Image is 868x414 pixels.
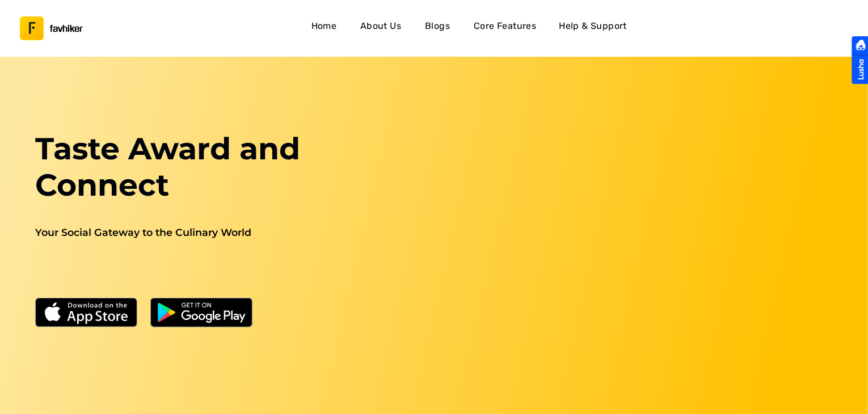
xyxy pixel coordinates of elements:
[419,15,456,41] a: Blogs
[449,130,838,350] iframe: Embedded youtube
[311,19,337,33] h4: Home
[559,19,627,33] h4: Help & Support
[474,19,536,33] h4: Core Features
[360,19,401,33] h4: About Us
[469,15,541,41] a: Core Features
[356,15,406,41] a: About Us
[425,19,450,33] h4: Blogs
[306,15,342,41] a: Home
[35,298,137,327] img: App Store
[554,15,631,41] button: Help & Support
[150,298,252,327] img: Google Play
[50,24,83,33] h3: favhiker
